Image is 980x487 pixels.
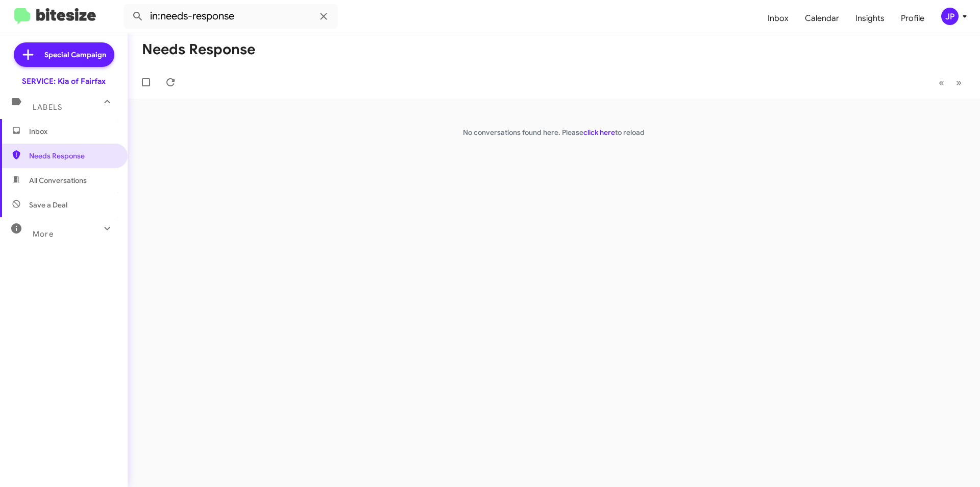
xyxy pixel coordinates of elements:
a: Inbox [759,4,797,33]
h1: Needs Response [142,41,255,58]
button: Previous [933,72,950,93]
span: Needs Response [29,151,116,161]
span: « [939,76,944,89]
a: click here [583,128,615,137]
a: Special Campaign [14,42,114,67]
span: Save a Deal [29,200,67,210]
span: All Conversations [29,175,87,185]
span: More [33,229,54,239]
div: SERVICE: Kia of Fairfax [22,76,106,86]
button: JP [933,8,969,25]
p: No conversations found here. Please to reload [128,127,980,137]
nav: Page navigation example [933,72,968,93]
span: Labels [33,103,62,112]
a: Insights [847,4,893,33]
input: Search [124,4,338,29]
span: » [956,76,962,89]
div: JP [941,8,959,25]
span: Special Campaign [44,50,106,60]
span: Inbox [29,126,116,136]
a: Calendar [797,4,847,33]
a: Profile [893,4,933,33]
button: Next [950,72,968,93]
